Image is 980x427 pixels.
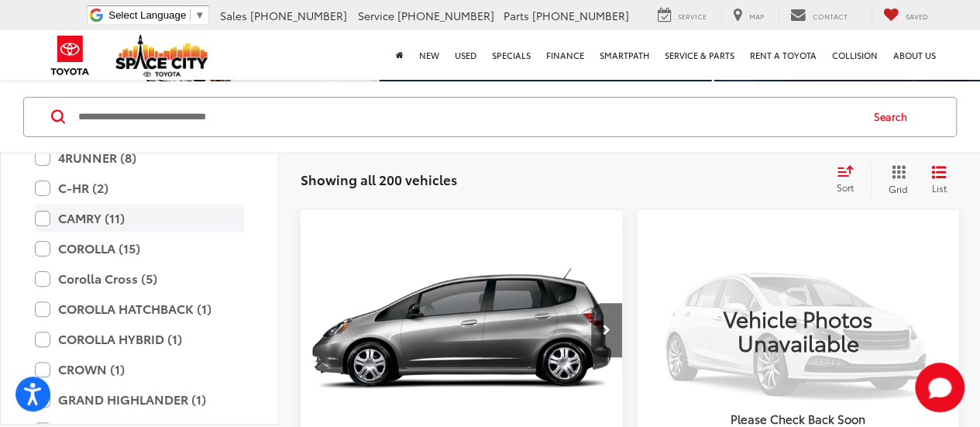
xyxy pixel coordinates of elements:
label: COROLLA HYBRID (1) [35,325,244,353]
span: Saved [906,11,928,21]
label: 4RUNNER (8) [35,144,244,171]
input: Search by Make, Model, or Keyword [77,98,859,136]
a: Service & Parts [657,30,742,80]
button: List View [920,164,958,195]
span: Sort [837,181,854,194]
span: Sales [220,8,247,23]
svg: Start Chat [915,363,965,412]
button: Select sort value [829,164,871,195]
label: COROLLA (15) [35,235,244,262]
span: Contact [813,11,848,21]
a: Contact [779,7,859,24]
a: My Saved Vehicles [872,7,940,24]
label: COROLLA HATCHBACK (1) [35,295,244,322]
button: Grid View [871,164,920,195]
span: Select Language [108,9,186,21]
label: C-HR (2) [35,174,244,201]
span: Showing all 200 vehicles [301,170,457,188]
a: Specials [484,30,538,80]
a: SmartPath [592,30,657,80]
label: GRAND HIGHLANDER (1) [35,386,244,413]
a: Home [388,30,411,80]
a: New [411,30,447,80]
span: [PHONE_NUMBER] [532,8,629,23]
span: [PHONE_NUMBER] [397,8,494,23]
span: [PHONE_NUMBER] [250,8,347,23]
a: Service [646,7,718,24]
a: Collision [824,30,885,80]
button: Next image [591,303,622,357]
span: Service [678,11,707,21]
label: CAMRY (11) [35,205,244,232]
a: About Us [885,30,944,80]
a: Finance [538,30,592,80]
label: Corolla Cross (5) [35,265,244,292]
span: ▼ [194,9,205,21]
span: List [931,181,947,195]
span: Map [749,11,764,21]
img: Toyota [41,30,99,81]
img: Space City Toyota [115,34,208,77]
span: Grid [889,182,908,195]
span: Service [358,8,394,23]
a: Used [447,30,484,80]
a: Map [721,7,775,24]
button: Toggle Chat Window [915,363,965,412]
a: Select Language​ [108,9,205,21]
label: CROWN (1) [35,356,244,383]
span: Parts [504,8,529,23]
a: Rent a Toyota [742,30,824,80]
button: Search [859,98,930,136]
span: ​ [190,9,191,21]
